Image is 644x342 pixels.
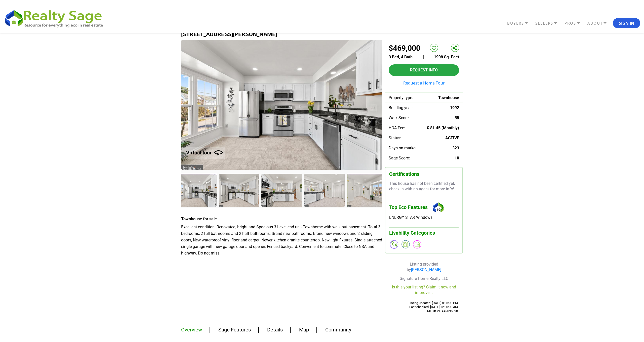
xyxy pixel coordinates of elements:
[325,327,351,333] a: Community
[389,55,413,59] span: 3 Bed, 4 Bath
[455,156,459,160] span: 10
[181,224,382,256] p: Excellent condition. Renovated, bright and Spacious 3 Level end unit Townhome with walk out basem...
[389,181,459,192] p: This house has not been certified yet, check in with an agent for more info!
[389,227,459,236] h3: Livability Categories
[181,217,382,221] h4: Townhouse for sale
[389,95,413,100] span: Property type:
[267,327,283,333] a: Details
[452,146,459,150] span: 323
[181,327,202,333] a: Overview
[438,95,459,100] span: Townhouse
[455,115,459,120] span: 55
[431,200,445,215] div: 10
[389,136,401,140] span: Status:
[299,327,309,333] a: Map
[534,19,563,28] a: SELLERS
[423,55,424,59] span: |
[389,105,413,110] span: Building year:
[181,31,463,37] h1: [STREET_ADDRESS][PERSON_NAME]
[427,309,458,313] span: MLS# MDAA2096398
[218,327,251,333] a: Sage Features
[400,276,448,281] span: Signature Home Realty LLC
[445,136,459,140] span: ACTIVE
[389,64,459,76] button: Request Info
[389,200,459,215] h3: Top Eco Features
[389,125,405,130] span: HOA Fee:
[434,55,459,59] span: 1908 Sq. Feet
[506,19,534,28] a: BUYERS
[392,285,456,295] a: Is this your listing? Claim it now and improve it
[389,171,459,177] h3: Certifications
[389,156,410,160] span: Sage Score:
[427,125,459,130] span: $ 81.45 (Monthly)
[411,267,441,272] a: [PERSON_NAME]
[389,146,418,150] span: Days on market:
[613,18,640,28] button: Sign In
[586,19,613,28] a: ABOUT
[389,215,459,220] div: ENERGY STAR Windows
[450,105,459,110] span: 1992
[4,8,108,28] img: REALTY SAGE
[389,115,410,120] span: Walk Score:
[390,301,458,313] div: Listing updated: Last checked:
[563,19,586,28] a: PROS
[407,262,441,272] span: Listing provided by
[429,305,458,309] span: [DATE] 12:00:00 AM
[389,44,420,53] h2: $469,000
[431,301,458,305] span: [DATE] 8:06:00 PM
[389,81,459,85] a: Request a Home Tour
